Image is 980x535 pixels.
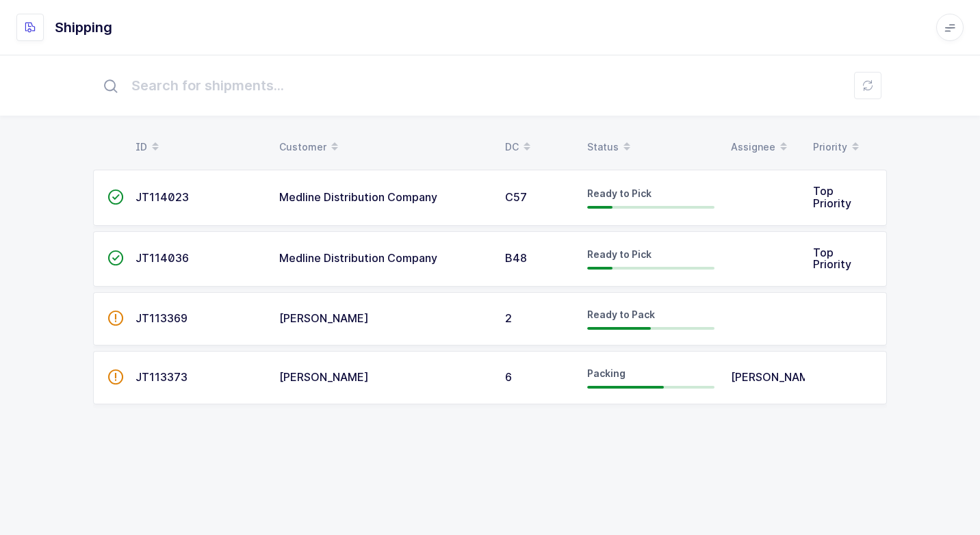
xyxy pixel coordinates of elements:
span: Ready to Pick [587,248,652,260]
span: Top Priority [813,184,851,210]
span:  [107,370,124,384]
div: DC [505,135,571,159]
span: 2 [505,311,512,325]
span:  [107,311,124,325]
span:  [107,251,124,265]
span: B48 [505,251,527,265]
div: Priority [813,135,879,159]
div: Customer [279,135,489,159]
h1: Shipping [55,16,112,38]
span: Ready to Pack [587,309,655,320]
span: C57 [505,190,527,204]
div: ID [136,135,263,159]
input: Search for shipments... [93,64,887,107]
span: 6 [505,370,512,384]
span: Top Priority [813,246,851,272]
span: Ready to Pick [587,187,652,199]
span: [PERSON_NAME] [279,370,369,384]
span: JT113373 [136,370,188,384]
span: JT114036 [136,251,189,265]
span: Medline Distribution Company [279,190,437,204]
span: Medline Distribution Company [279,251,437,265]
div: Assignee [731,135,797,159]
span: Packing [587,367,626,379]
span: [PERSON_NAME] [731,370,821,384]
span: [PERSON_NAME] [279,311,369,325]
span: JT114023 [136,190,189,204]
div: Status [587,135,714,159]
span: JT113369 [136,311,188,325]
span:  [107,190,124,204]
